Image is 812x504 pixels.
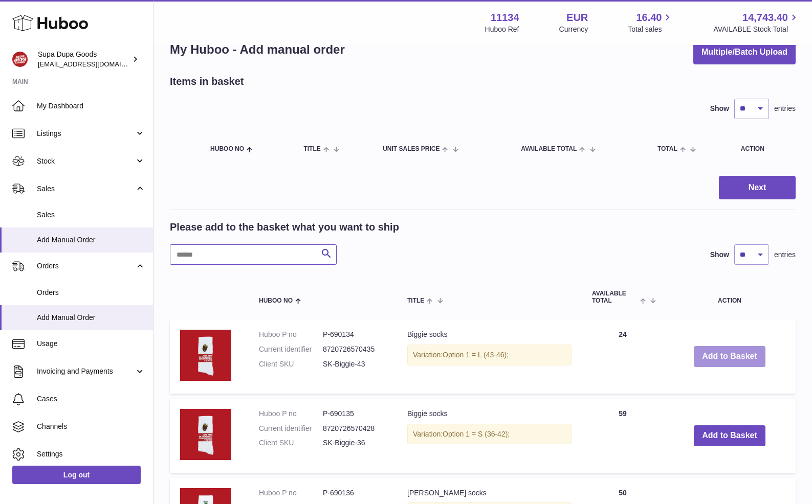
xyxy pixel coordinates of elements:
[566,11,588,25] strong: EUR
[710,104,729,113] label: Show
[713,11,800,34] a: 14,743.40 AVAILABLE Stock Total
[491,11,519,25] strong: 11134
[37,313,145,323] span: Add Manual Order
[694,425,765,446] button: Add to Basket
[774,250,796,260] span: entries
[713,25,800,34] span: AVAILABLE Stock Total
[443,430,510,438] span: Option 1 = S (36-42);
[323,330,387,339] dd: P-690134
[636,11,662,25] span: 16.40
[259,488,323,498] dt: Huboo P no
[37,394,145,404] span: Cases
[742,11,788,25] span: 14,743.40
[37,235,145,245] span: Add Manual Order
[582,319,664,394] td: 24
[397,399,582,473] td: Biggie socks
[628,25,673,34] span: Total sales
[210,146,244,152] span: Huboo no
[259,424,323,433] dt: Current identifier
[693,40,796,64] button: Multiple/Batch Upload
[383,146,440,152] span: Unit Sales Price
[628,11,673,34] a: 16.40 Total sales
[521,146,577,152] span: AVAILABLE Total
[710,250,729,260] label: Show
[397,319,582,394] td: Biggie socks
[259,297,293,304] span: Huboo no
[37,184,135,194] span: Sales
[12,466,141,484] a: Log out
[170,220,399,234] h2: Please add to the basket what you want to ship
[323,409,387,419] dd: P-690135
[559,25,588,34] div: Currency
[407,297,424,304] span: Title
[180,330,231,381] img: Biggie socks
[407,424,572,445] div: Variation:
[323,438,387,448] dd: SK-Biggie-36
[657,146,677,152] span: Total
[323,488,387,498] dd: P-690136
[259,330,323,339] dt: Huboo P no
[719,176,796,200] button: Next
[443,351,509,359] span: Option 1 = L (43-46);
[37,101,145,111] span: My Dashboard
[303,146,320,152] span: Title
[774,104,796,113] span: entries
[37,366,135,376] span: Invoicing and Payments
[37,288,145,297] span: Orders
[259,438,323,448] dt: Client SKU
[323,424,387,433] dd: 8720726570428
[170,75,244,88] h2: Items in basket
[37,210,145,220] span: Sales
[37,156,135,166] span: Stock
[12,52,28,67] img: hello@slayalldayofficial.com
[170,41,345,58] h1: My Huboo - Add manual order
[37,129,135,139] span: Listings
[323,345,387,354] dd: 8720726570435
[485,25,519,34] div: Huboo Ref
[38,50,130,69] div: Supa Dupa Goods
[259,345,323,354] dt: Current identifier
[37,422,145,431] span: Channels
[259,359,323,369] dt: Client SKU
[323,359,387,369] dd: SK-Biggie-43
[37,449,145,459] span: Settings
[37,339,145,349] span: Usage
[592,290,638,304] span: AVAILABLE Total
[407,345,572,365] div: Variation:
[180,409,231,460] img: Biggie socks
[37,261,135,271] span: Orders
[741,146,785,152] div: Action
[259,409,323,419] dt: Huboo P no
[38,60,150,68] span: [EMAIL_ADDRESS][DOMAIN_NAME]
[582,399,664,473] td: 59
[694,346,765,367] button: Add to Basket
[664,280,796,314] th: Action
